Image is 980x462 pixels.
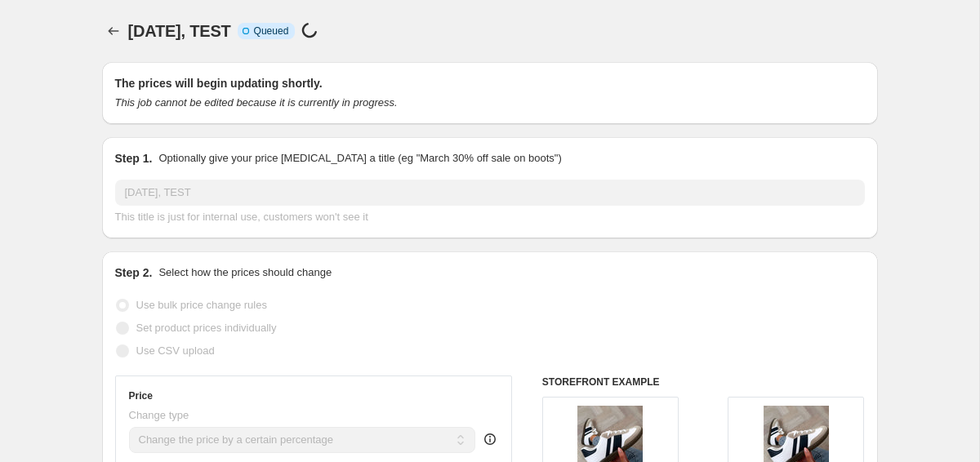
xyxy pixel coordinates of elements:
h2: The prices will begin updating shortly. [115,75,865,91]
h6: STOREFRONT EXAMPLE [542,375,865,389]
p: Select how the prices should change [158,264,332,281]
i: This job cannot be edited because it is currently in progress. [115,96,398,109]
input: 30% off holiday sale [115,180,865,206]
span: Use bulk price change rules [136,299,267,311]
div: help [482,431,498,447]
span: This title is just for internal use, customers won't see it [115,211,368,223]
span: [DATE], TEST [128,22,231,40]
span: Queued [254,24,289,38]
span: Change type [129,409,189,421]
h3: Price [129,389,153,402]
span: Set product prices individually [136,322,277,334]
button: Price change jobs [102,20,125,42]
p: Optionally give your price [MEDICAL_DATA] a title (eg "March 30% off sale on boots") [158,150,561,167]
h2: Step 1. [115,150,153,167]
h2: Step 2. [115,264,153,281]
span: Use CSV upload [136,344,215,357]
